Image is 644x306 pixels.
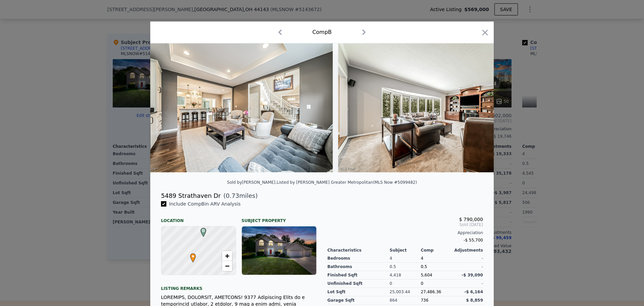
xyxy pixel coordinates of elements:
a: Zoom in [222,251,232,261]
div: 0.5 [390,263,421,271]
div: 4,418 [390,271,421,279]
div: Subject Property [241,213,317,223]
div: 5489 Strathaven Dr [161,191,221,201]
span: 27,486.36 [421,290,441,294]
span: 736 [421,298,428,303]
div: Appreciation [327,230,483,235]
div: Subject [390,248,421,253]
span: -$ 6,164 [465,290,483,294]
span: 0.73 [226,192,239,199]
div: 0 [390,279,421,288]
span: $ 8,859 [466,298,483,303]
div: Comp [421,248,452,253]
div: 25,003.44 [390,288,421,296]
a: Zoom out [222,261,232,271]
div: Listing remarks [161,280,317,291]
span: ( miles) [221,191,258,201]
span: -$ 55,700 [464,238,483,243]
span: B [199,228,208,234]
div: - [452,254,483,263]
span: $ 790,000 [459,217,483,222]
div: Garage Sqft [327,296,390,305]
div: Sold by [PERSON_NAME] . [227,180,277,185]
div: Bedrooms [327,254,390,263]
div: - [452,263,483,271]
span: 5,604 [421,273,432,277]
div: Listed by [PERSON_NAME] Greater Metropolitan (MLS Now #5099482) [277,180,417,185]
div: Adjustments [452,248,483,253]
div: Comp B [312,28,332,36]
div: - [452,279,483,288]
span: Sold [DATE] [327,222,483,227]
div: Characteristics [327,248,390,253]
div: 4 [390,254,421,263]
span: -$ 39,090 [462,273,483,277]
div: B [199,228,203,232]
div: 0.5 [421,263,452,271]
div: Bathrooms [327,263,390,271]
span: − [225,262,229,270]
span: 4 [421,256,423,261]
span: • [189,251,198,261]
div: Lot Sqft [327,288,390,296]
div: Unfinished Sqft [327,279,390,288]
div: 864 [390,296,421,305]
div: Finished Sqft [327,271,390,279]
span: 0 [421,281,423,286]
span: + [225,252,229,260]
div: • [189,253,193,257]
div: Location [161,213,236,223]
img: Property Img [338,43,531,172]
img: Property Img [140,43,333,172]
span: Include Comp B in ARV Analysis [166,201,243,207]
